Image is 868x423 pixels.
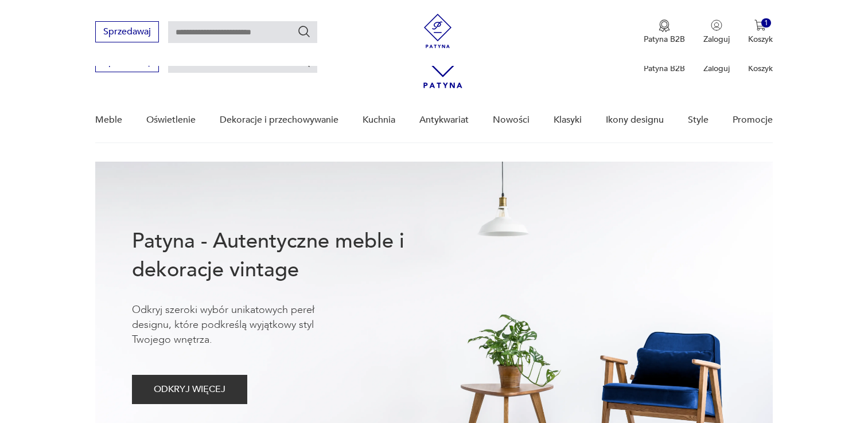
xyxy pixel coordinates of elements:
p: Koszyk [748,63,773,74]
p: Patyna B2B [644,34,685,45]
a: Kuchnia [363,98,395,142]
h1: Patyna - Autentyczne meble i dekoracje vintage [132,227,442,284]
a: Ikony designu [606,98,664,142]
a: Style [688,98,709,142]
a: Klasyki [554,98,582,142]
a: Meble [95,98,122,142]
button: Patyna B2B [644,19,685,45]
p: Zaloguj [703,34,730,45]
button: Sprzedawaj [95,21,159,42]
button: Szukaj [297,25,311,38]
div: 1 [761,18,771,28]
a: Sprzedawaj [95,29,159,37]
a: Antykwariat [419,98,469,142]
button: ODKRYJ WIĘCEJ [132,375,247,404]
p: Patyna B2B [644,63,685,74]
a: Nowości [493,98,530,142]
a: Oświetlenie [146,98,196,142]
img: Ikonka użytkownika [711,19,722,31]
img: Patyna - sklep z meblami i dekoracjami vintage [421,14,455,48]
a: Ikona medaluPatyna B2B [644,19,685,45]
button: Zaloguj [703,19,730,45]
a: ODKRYJ WIĘCEJ [132,386,247,394]
p: Zaloguj [703,63,730,74]
p: Odkryj szeroki wybór unikatowych pereł designu, które podkreślą wyjątkowy styl Twojego wnętrza. [132,303,350,347]
button: 1Koszyk [748,19,773,45]
a: Dekoracje i przechowywanie [220,98,338,142]
a: Sprzedawaj [95,58,159,66]
p: Koszyk [748,34,773,45]
a: Promocje [733,98,773,142]
img: Ikona medalu [659,19,670,32]
img: Ikona koszyka [754,19,766,31]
